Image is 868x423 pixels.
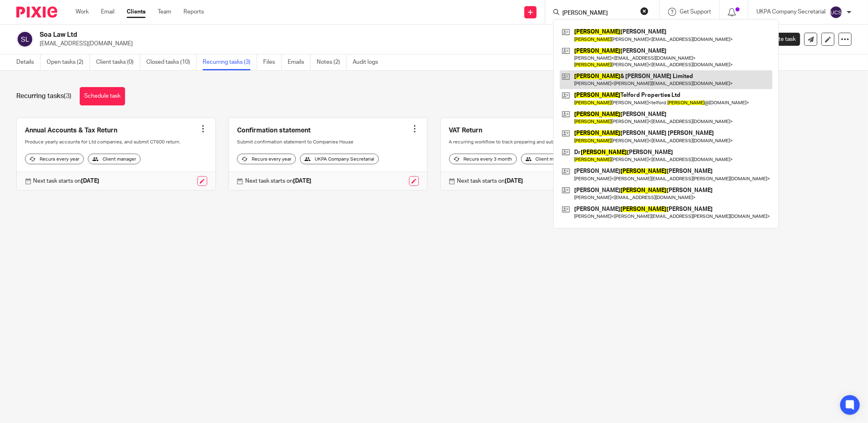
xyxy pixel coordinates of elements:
img: svg%3E [830,6,843,19]
a: Clients [127,8,145,16]
h2: Soa Law Ltd [40,31,600,39]
a: Email [101,8,114,16]
div: Client manager [521,154,574,164]
a: Reports [183,8,204,16]
p: Next task starts on [245,177,311,185]
a: Open tasks (2) [47,54,90,70]
strong: [DATE] [293,178,311,184]
a: Emails [288,54,311,70]
a: Client tasks (0) [96,54,140,70]
p: UKPA Company Secretarial [756,8,825,16]
div: Recurs every year [25,154,84,164]
span: (3) [64,93,72,99]
a: Recurring tasks (3) [203,54,257,70]
a: Schedule task [80,87,125,105]
span: Get Support [680,9,711,15]
img: Pixie [16,7,57,18]
a: Audit logs [353,54,384,70]
div: UKPA Company Secretarial [300,154,379,164]
div: Recurs every 3 month [449,154,517,164]
div: Recurs every year [237,154,296,164]
p: Next task starts on [457,177,523,185]
a: Files [263,54,282,70]
button: Clear [640,7,649,15]
a: Work [76,8,89,16]
h1: Recurring tasks [16,92,72,101]
p: [EMAIL_ADDRESS][DOMAIN_NAME] [40,40,740,48]
p: Next task starts on [33,177,99,185]
input: Search [562,10,635,17]
strong: [DATE] [81,178,99,184]
strong: [DATE] [505,178,523,184]
a: Team [158,8,171,16]
a: Closed tasks (10) [146,54,197,70]
a: Notes (2) [317,54,347,70]
a: Details [16,54,40,70]
img: svg%3E [16,31,34,48]
div: Client manager [88,154,141,164]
